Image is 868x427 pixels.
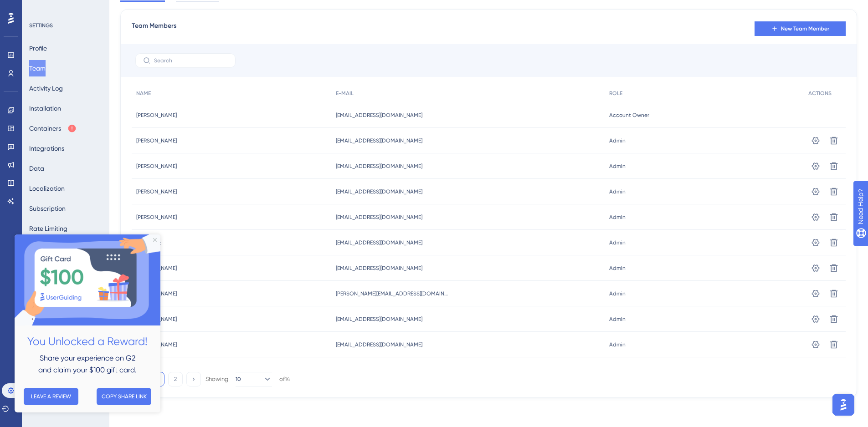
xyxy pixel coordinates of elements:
button: Subscription [29,200,66,217]
span: ACTIONS [808,90,832,97]
input: Search [154,57,228,64]
button: Data [29,160,44,177]
span: Admin [609,213,626,221]
button: LEAVE A REVIEW [9,153,64,171]
span: [EMAIL_ADDRESS][DOMAIN_NAME] [336,188,422,195]
span: and claim your $100 gift card. [24,131,122,140]
span: [EMAIL_ADDRESS][DOMAIN_NAME] [336,264,422,272]
button: Installation [29,100,61,117]
span: Admin [609,315,626,323]
span: [PERSON_NAME][EMAIL_ADDRESS][DOMAIN_NAME] [336,290,450,297]
button: Activity Log [29,80,63,97]
button: 10 [236,372,272,386]
span: E-MAIL [336,90,354,97]
span: Admin [609,264,626,272]
span: NAME [136,90,151,97]
span: [PERSON_NAME] [136,213,177,221]
span: [EMAIL_ADDRESS][DOMAIN_NAME] [336,137,422,144]
span: Admin [609,239,626,246]
button: 2 [168,372,183,386]
span: Admin [609,188,626,195]
span: [EMAIL_ADDRESS][DOMAIN_NAME] [336,239,422,246]
span: [PERSON_NAME] [136,188,177,195]
span: [EMAIL_ADDRESS][DOMAIN_NAME] [336,213,422,221]
span: Admin [609,341,626,348]
button: Localization [29,180,65,197]
span: Admin [609,290,626,297]
div: Showing [205,375,228,383]
span: [PERSON_NAME] [136,112,177,119]
iframe: UserGuiding AI Assistant Launcher [830,391,857,418]
button: Containers [29,120,77,137]
div: SETTINGS [29,22,103,29]
span: [PERSON_NAME] [136,137,177,144]
span: [EMAIL_ADDRESS][DOMAIN_NAME] [336,315,422,323]
button: Integrations [29,140,64,157]
div: Close Preview [139,4,142,7]
span: [EMAIL_ADDRESS][DOMAIN_NAME] [336,112,422,119]
button: Profile [29,40,47,56]
button: New Team Member [755,21,846,36]
h2: You Unlocked a Reward! [7,98,139,116]
span: [PERSON_NAME] [136,163,177,170]
span: Account Owner [609,112,649,119]
button: Team [29,60,46,76]
span: Admin [609,163,626,170]
div: of 14 [279,375,290,383]
button: Rate Limiting [29,220,67,237]
span: Share your experience on G2 [25,119,121,128]
span: 10 [236,376,241,383]
span: Need Help? [21,2,57,13]
span: [EMAIL_ADDRESS][DOMAIN_NAME] [336,341,422,348]
span: New Team Member [781,25,829,32]
span: ROLE [609,90,622,97]
span: [EMAIL_ADDRESS][DOMAIN_NAME] [336,163,422,170]
button: COPY SHARE LINK [82,153,137,171]
span: Admin [609,137,626,144]
span: Team Members [132,20,176,37]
